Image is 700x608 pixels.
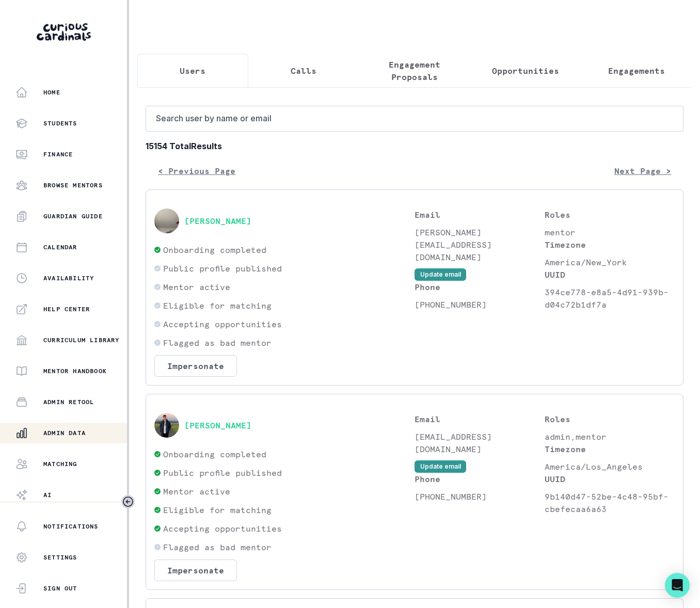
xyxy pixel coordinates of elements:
[43,181,103,189] p: Browse Mentors
[43,584,77,593] p: Sign Out
[492,65,559,77] p: Opportunities
[163,541,272,553] p: Flagged as bad mentor
[602,161,683,181] button: Next Page >
[43,243,77,251] p: Calendar
[184,420,251,430] button: [PERSON_NAME]
[415,209,545,221] p: Email
[415,430,545,455] p: [EMAIL_ADDRESS][DOMAIN_NAME]
[415,490,545,503] p: [PHONE_NUMBER]
[43,212,103,220] p: Guardian Guide
[43,336,120,344] p: Curriculum Library
[43,398,94,406] p: Admin Retool
[545,286,675,311] p: 394ce778-e8a5-4d91-939b-d04c72b1df7a
[608,65,665,77] p: Engagements
[163,299,272,312] p: Eligible for matching
[43,150,73,158] p: Finance
[415,460,466,473] button: Update email
[545,473,675,485] p: UUID
[163,244,266,256] p: Onboarding completed
[415,268,466,281] button: Update email
[43,88,60,97] p: Home
[154,559,237,581] button: Impersonate
[146,161,248,181] button: < Previous Page
[163,448,266,460] p: Onboarding completed
[415,413,545,425] p: Email
[180,65,205,77] p: Users
[163,318,282,330] p: Accepting opportunities
[154,355,237,377] button: Impersonate
[163,337,272,349] p: Flagged as bad mentor
[368,58,462,83] p: Engagement Proposals
[545,443,675,455] p: Timezone
[146,140,683,152] b: 15154 Total Results
[121,495,135,508] button: Toggle sidebar
[163,262,282,275] p: Public profile published
[43,367,107,375] p: Mentor Handbook
[545,268,675,281] p: UUID
[43,460,77,468] p: Matching
[163,485,230,498] p: Mentor active
[43,553,77,562] p: Settings
[43,491,52,499] p: AI
[163,522,282,535] p: Accepting opportunities
[184,216,251,226] button: [PERSON_NAME]
[545,430,675,443] p: admin,mentor
[545,238,675,251] p: Timezone
[43,522,99,531] p: Notifications
[545,460,675,473] p: America/Los_Angeles
[545,226,675,238] p: mentor
[163,281,230,293] p: Mentor active
[43,274,94,282] p: Availability
[291,65,316,77] p: Calls
[163,504,272,516] p: Eligible for matching
[415,226,545,263] p: [PERSON_NAME][EMAIL_ADDRESS][DOMAIN_NAME]
[37,23,91,41] img: Curious Cardinals Logo
[415,473,545,485] p: Phone
[415,298,545,311] p: [PHONE_NUMBER]
[43,429,86,437] p: Admin Data
[43,119,77,127] p: Students
[415,281,545,293] p: Phone
[545,413,675,425] p: Roles
[665,573,690,598] div: Open Intercom Messenger
[545,209,675,221] p: Roles
[545,490,675,515] p: 9b140d47-52be-4c48-95bf-cbefecaa6a63
[163,467,282,479] p: Public profile published
[545,256,675,268] p: America/New_York
[43,305,90,313] p: Help Center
